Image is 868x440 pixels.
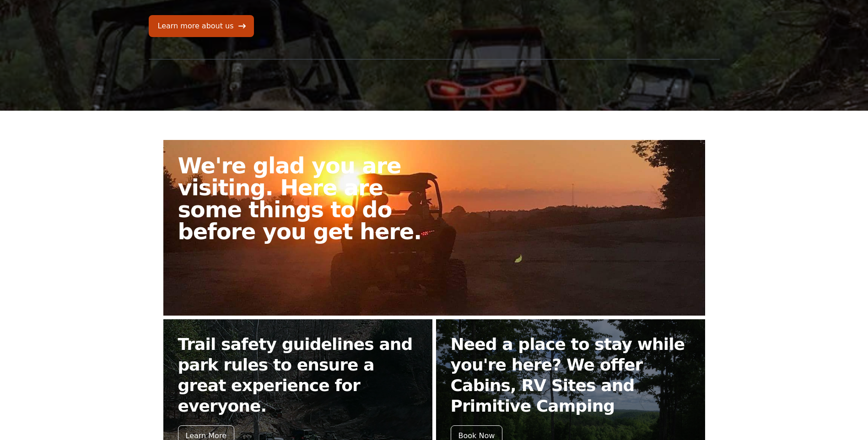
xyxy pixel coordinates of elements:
[149,15,254,37] a: Learn more about us
[178,155,442,242] h2: We're glad you are visiting. Here are some things to do before you get here.
[451,334,690,416] h2: Need a place to stay while you're here? We offer Cabins, RV Sites and Primitive Camping
[178,334,418,416] h2: Trail safety guidelines and park rules to ensure a great experience for everyone.
[163,140,705,316] a: We're glad you are visiting. Here are some things to do before you get here.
